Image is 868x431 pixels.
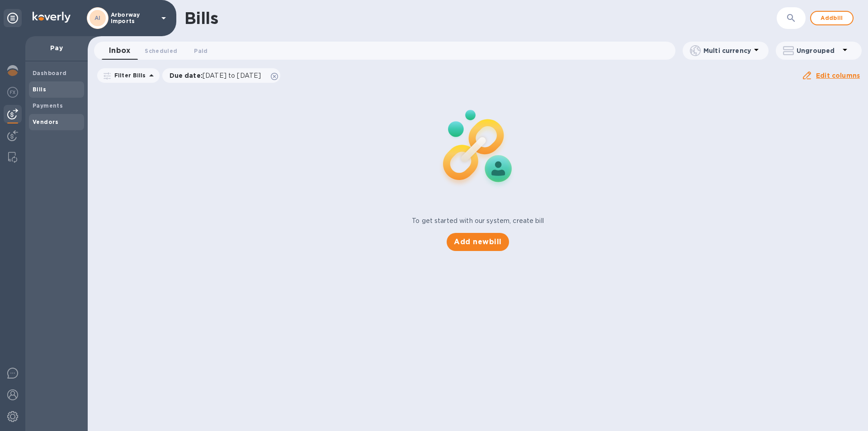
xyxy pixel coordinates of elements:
b: Bills [33,86,46,93]
button: Add newbill [447,233,509,251]
span: Paid [194,46,208,56]
div: Due date:[DATE] to [DATE] [162,68,281,83]
h1: Bills [184,9,218,28]
p: Ungrouped [797,46,840,55]
div: Unpin categories [4,9,22,27]
p: Filter Bills [111,71,146,79]
b: Dashboard [33,70,67,76]
p: To get started with our system, create bill [412,216,544,226]
p: Pay [33,43,80,52]
b: Payments [33,102,63,109]
span: Inbox [109,44,130,57]
b: AI [94,14,101,21]
p: Due date : [170,71,266,80]
span: [DATE] to [DATE] [203,72,261,79]
p: Arborway Imports [111,12,156,24]
button: Addbill [810,11,854,25]
u: Edit columns [816,72,860,79]
p: Multi currency [703,46,751,55]
img: Logo [33,12,71,23]
b: Vendors [33,118,59,125]
span: Scheduled [145,46,177,56]
img: Foreign exchange [7,87,18,98]
span: Add new bill [454,237,501,247]
span: Add bill [818,13,845,24]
